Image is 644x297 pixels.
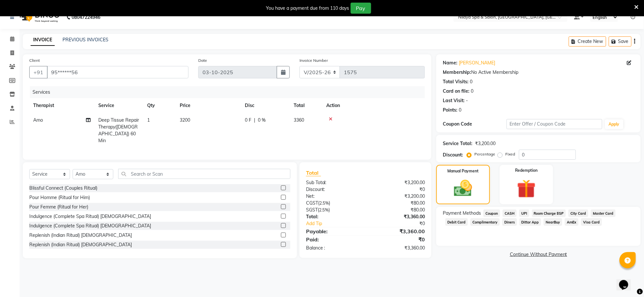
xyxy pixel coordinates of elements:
[266,5,349,12] div: You have a payment due from 110 days
[605,119,623,129] button: Apply
[502,218,517,226] span: Diners
[198,58,207,63] label: Date
[532,209,566,217] span: Room Charge EGP
[443,60,457,66] div: Name:
[176,98,241,113] th: Price
[241,98,290,113] th: Disc
[443,88,469,95] div: Card on file:
[301,193,366,200] div: Net:
[29,185,97,192] div: Blissful Connect (Couples Ritual)
[72,8,100,26] b: 08047224946
[29,58,40,63] label: Client
[245,117,251,124] span: 0 F
[445,218,468,226] span: Debit Card
[29,213,151,220] div: Indulgence (Complete Spa Ritual) [DEMOGRAPHIC_DATA]
[443,97,465,104] div: Last Visit:
[180,117,190,123] span: 3200
[258,117,266,124] span: 0 %
[98,117,139,143] span: Deep Tissue Repair Therapy([DEMOGRAPHIC_DATA]) 60 Min
[609,36,632,47] button: Save
[507,119,602,129] input: Enter Offer / Coupon Code
[294,117,304,123] span: 3360
[29,232,132,239] div: Replenish (Indian Ritual) [DEMOGRAPHIC_DATA]
[319,207,329,212] span: 2.5%
[301,200,366,207] div: ( )
[118,169,290,179] input: Search or Scan
[29,241,132,248] div: Replenish (Indian Ritual) [DEMOGRAPHIC_DATA]
[443,107,457,114] div: Points:
[515,168,538,173] label: Redemption
[319,200,329,206] span: 2.5%
[366,213,430,220] div: ₹3,360.00
[29,204,88,210] div: Pour Femme (Ritual for Her)
[448,178,478,199] img: _cash.svg
[306,200,318,206] span: CGST
[147,117,150,123] span: 1
[366,236,430,243] div: ₹0
[63,37,108,43] a: PREVIOUS INVOICES
[306,169,321,176] span: Total
[470,218,500,226] span: Complimentary
[443,152,463,158] div: Discount:
[29,194,90,201] div: Pour Homme (Ritual for Him)
[351,3,371,14] button: Pay
[366,245,430,251] div: ₹3,360.00
[300,58,328,63] label: Invoice Number
[31,34,55,46] a: INVOICE
[30,86,430,98] div: Services
[475,140,496,147] div: ₹3,200.00
[471,88,473,95] div: 0
[301,179,366,186] div: Sub Total:
[29,98,94,113] th: Therapist
[443,69,634,76] div: No Active Membership
[301,236,366,243] div: Paid:
[301,186,366,193] div: Discount:
[519,209,529,217] span: UPI
[520,218,541,226] span: Dittor App
[448,168,479,174] label: Manual Payment
[438,251,639,258] a: Continue Without Payment
[511,177,541,200] img: _gift.svg
[483,209,500,217] span: Coupon
[459,107,461,114] div: 0
[470,78,472,85] div: 0
[322,98,425,113] th: Action
[474,151,495,157] label: Percentage
[443,121,507,128] div: Coupon Code
[617,271,637,290] iframe: chat widget
[47,66,189,78] input: Search by Name/Mobile/Email/Code
[366,193,430,200] div: ₹3,200.00
[568,209,588,217] span: City Card
[466,97,468,104] div: -
[503,209,517,217] span: CASH
[581,218,602,226] span: Visa Card
[376,220,430,227] div: ₹0
[569,36,606,47] button: Create New
[565,218,579,226] span: AmEx
[306,207,318,213] span: SGST
[505,151,515,157] label: Fixed
[301,213,366,220] div: Total:
[301,227,366,235] div: Payable:
[366,207,430,213] div: ₹80.00
[366,186,430,193] div: ₹0
[143,98,176,113] th: Qty
[443,210,481,217] span: Payment Methods
[443,78,469,85] div: Total Visits:
[33,117,43,123] span: Amo
[29,66,48,78] button: +91
[254,117,255,124] span: |
[301,245,366,251] div: Balance :
[459,60,495,66] a: [PERSON_NAME]
[301,220,376,227] a: Add Tip
[443,140,472,147] div: Service Total:
[591,209,616,217] span: Master Card
[544,218,562,226] span: NearBuy
[290,98,322,113] th: Total
[366,179,430,186] div: ₹3,200.00
[301,207,366,213] div: ( )
[17,8,61,26] img: logo
[29,223,151,229] div: Indulgence (Complete Spa Ritual) [DEMOGRAPHIC_DATA]
[94,98,143,113] th: Service
[366,200,430,207] div: ₹80.00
